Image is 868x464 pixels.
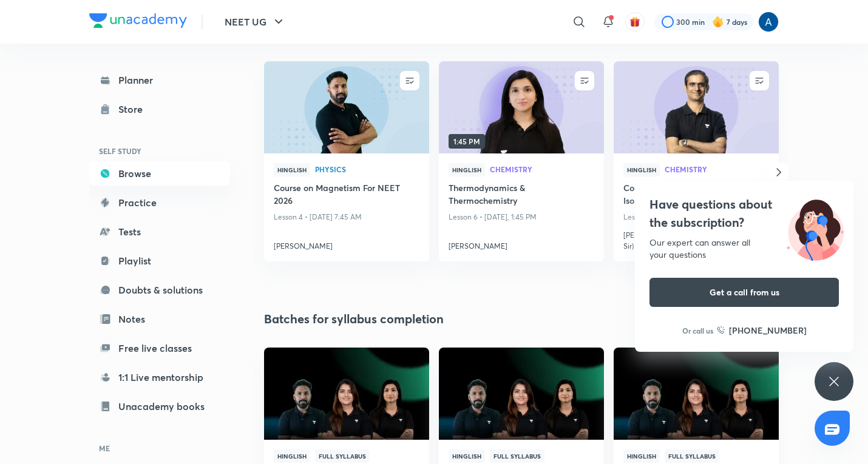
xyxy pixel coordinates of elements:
[89,438,230,459] h6: ME
[437,60,605,154] img: new-thumbnail
[625,12,645,32] button: avatar
[89,97,230,121] a: Store
[712,16,724,28] img: streak
[449,181,594,209] a: Thermodynamics & Thermochemistry
[649,278,839,307] button: Get a call from us
[264,61,429,153] a: new-thumbnail
[629,16,640,27] img: avatar
[89,336,230,360] a: Free live classes
[449,134,485,149] span: 1:45 PM
[274,449,310,463] span: Hinglish
[89,13,187,31] a: Company Logo
[264,310,444,328] h2: Batches for syllabus completion
[777,195,853,261] img: ttu_illustration_new.svg
[89,249,230,273] a: Playlist
[89,307,230,331] a: Notes
[262,346,430,440] img: Thumbnail
[274,181,419,209] a: Course on Magnetism For NEET 2026
[729,324,807,337] h6: [PHONE_NUMBER]
[623,181,769,209] a: Course on Conformational Isomerism for NEET 2026
[315,449,370,463] span: Full Syllabus
[449,163,485,177] span: Hinglish
[665,166,769,173] span: Chemistry
[449,236,594,252] a: [PERSON_NAME]
[623,225,769,252] a: [PERSON_NAME] [PERSON_NAME] (ACiD Sir)
[89,278,230,302] a: Doubts & solutions
[274,236,419,252] a: [PERSON_NAME]
[89,161,230,186] a: Browse
[89,68,230,92] a: Planner
[623,209,769,225] p: Lesson 18 • [DATE] 9:32 AM
[623,163,660,177] span: Hinglish
[89,220,230,244] a: Tests
[89,13,187,28] img: Company Logo
[665,449,719,463] span: Full Syllabus
[490,166,594,173] span: Chemistry
[217,10,293,34] button: NEET UG
[89,394,230,419] a: Unacademy books
[274,209,419,225] p: Lesson 4 • [DATE] 7:45 AM
[649,237,839,261] div: Our expert can answer all your questions
[449,209,594,225] p: Lesson 6 • [DATE], 1:45 PM
[315,166,419,173] span: Physics
[274,163,310,177] span: Hinglish
[437,346,605,440] img: Thumbnail
[614,61,779,153] a: new-thumbnail
[89,190,230,215] a: Practice
[449,449,485,463] span: Hinglish
[682,325,713,336] p: Or call us
[612,346,780,440] img: Thumbnail
[649,195,839,232] h4: Have questions about the subscription?
[623,449,660,463] span: Hinglish
[315,166,419,174] a: Physics
[118,102,150,116] div: Store
[439,61,604,153] a: new-thumbnail1:45 PM
[665,166,769,174] a: Chemistry
[89,141,230,161] h6: SELF STUDY
[89,365,230,389] a: 1:1 Live mentorship
[262,60,430,154] img: new-thumbnail
[717,324,807,337] a: [PHONE_NUMBER]
[490,166,594,174] a: Chemistry
[758,12,779,32] img: Anees Ahmed
[490,449,544,463] span: Full Syllabus
[612,60,780,154] img: new-thumbnail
